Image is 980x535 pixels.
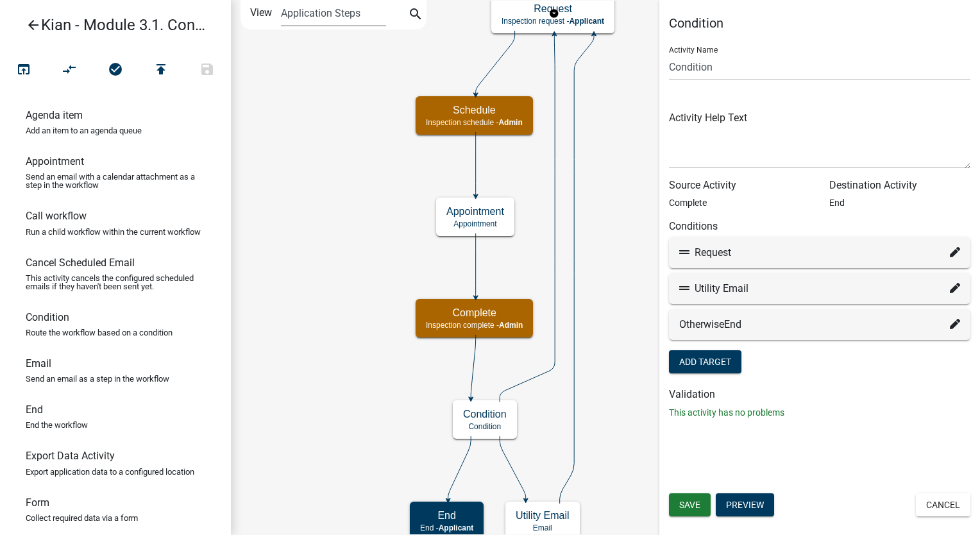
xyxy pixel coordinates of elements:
h6: End [26,403,43,416]
button: Save [669,493,711,516]
p: Complete [669,196,810,210]
span: End [724,318,741,330]
span: Admin [499,321,523,330]
p: Inspection request - [502,17,604,26]
button: Add Target [669,350,741,373]
i: save [199,62,215,80]
p: Inspection complete - [426,321,523,330]
a: Kian - Module 3.1. Condition Looping [10,10,210,40]
button: Cancel [916,493,970,516]
div: Otherwise [679,317,960,332]
i: open_in_browser [16,62,31,80]
p: End the workflow [26,421,88,429]
p: Appointment [446,219,504,228]
h5: Request [502,3,604,15]
button: Preview [716,493,774,516]
p: End [829,196,970,210]
div: Workflow actions [1,56,230,87]
h6: Cancel Scheduled Email [26,257,135,269]
h6: Form [26,497,49,509]
p: Send an email as a step in the workflow [26,375,169,383]
p: This activity cancels the configured scheduled emails if they haven't been sent yet. [26,274,205,291]
h6: Source Activity [669,179,810,191]
h6: Export Data Activity [26,450,115,462]
span: Applicant [569,17,604,26]
i: publish [153,62,169,80]
div: Request [679,245,960,260]
p: End - [420,523,473,532]
button: Auto Layout [46,56,92,84]
p: Route the workflow based on a condition [26,328,173,337]
h6: Conditions [669,220,970,232]
i: search [408,6,423,24]
i: compare_arrows [62,62,78,80]
i: arrow_back [26,17,41,35]
p: Export application data to a configured location [26,468,194,476]
p: Condition [463,422,507,431]
h5: Complete [426,307,523,319]
h6: Destination Activity [829,179,970,191]
h5: Schedule [426,104,523,116]
h6: Appointment [26,155,84,167]
div: Utility Email [679,281,960,296]
span: Admin [498,118,522,127]
button: Publish [138,56,184,84]
button: Test Workflow [1,56,47,84]
p: Send an email with a calendar attachment as a step in the workflow [26,173,205,189]
p: Run a child workflow within the current workflow [26,228,201,236]
span: Applicant [439,523,474,532]
span: Save [679,500,700,510]
i: check_circle [108,62,123,80]
button: Save [184,56,230,84]
p: Add an item to an agenda queue [26,126,142,135]
button: search [405,5,426,26]
h6: Agenda item [26,109,83,121]
h5: Condition [463,408,507,420]
h6: Condition [26,311,69,323]
p: Collect required data via a form [26,514,138,522]
h5: Utility Email [516,509,570,522]
p: This activity has no problems [669,406,970,420]
h5: Appointment [446,205,504,217]
h6: Email [26,357,51,369]
p: Email [516,523,570,532]
h6: Call workflow [26,210,87,222]
h6: Validation [669,388,970,400]
h5: End [420,509,473,522]
h5: Condition [669,15,970,31]
button: No problems [92,56,139,84]
p: Inspection schedule - [426,118,523,127]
